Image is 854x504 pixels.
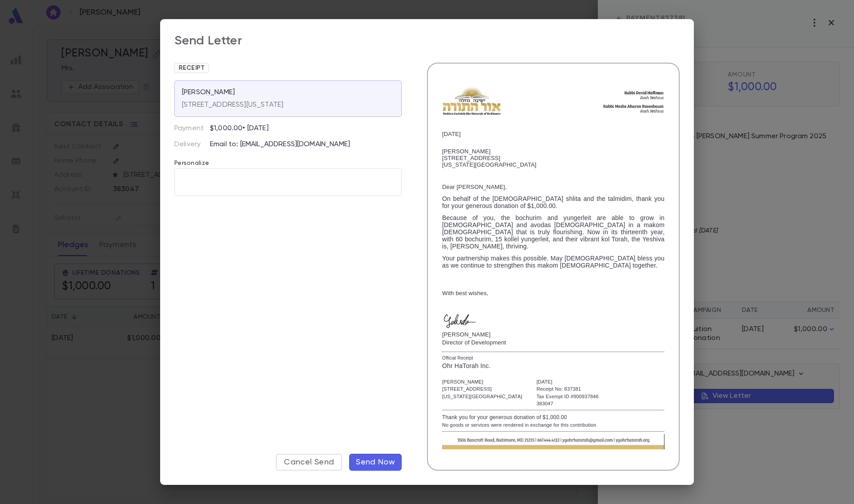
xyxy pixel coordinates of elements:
[442,214,665,250] span: Because of you, the bochurim and yungerleit are able to grow in [DEMOGRAPHIC_DATA] and avodas [DE...
[442,339,506,346] span: Director of Development
[442,378,522,386] div: [PERSON_NAME]
[442,255,665,269] span: Your partnership makes this possible. May [DEMOGRAPHIC_DATA] bless you as we continue to strength...
[442,290,488,296] span: With best wishes,
[442,385,522,393] div: [STREET_ADDRESS]
[442,331,491,338] span: [PERSON_NAME]
[442,184,507,190] span: Dear [PERSON_NAME],
[284,457,334,467] span: Cancel Send
[174,33,242,48] div: Send Letter
[182,100,283,109] p: [STREET_ADDRESS][US_STATE]
[442,355,665,361] div: Official Receipt
[174,140,210,149] p: Delivery
[442,131,461,137] span: [DATE]
[276,454,342,471] button: Cancel Send
[536,385,599,393] div: Receipt No: 837381
[442,434,665,449] img: IMG_1128.jpeg
[442,78,665,117] img: letterhead header 3.jpeg
[349,454,402,471] button: Send Now
[536,393,599,400] div: Tax Exempt ID #900937846
[442,312,477,328] img: IMG_1087.jpeg
[210,140,402,149] p: Email to: [EMAIL_ADDRESS][DOMAIN_NAME]
[442,361,665,371] div: Ohr HaTorah Inc.
[174,149,402,168] p: Personalize
[442,161,536,168] span: [US_STATE][GEOGRAPHIC_DATA]
[442,148,491,155] span: [PERSON_NAME]
[442,421,665,429] div: No goods or services were rendered in exchange for this contribution
[182,88,235,97] p: [PERSON_NAME]
[356,457,395,467] span: Send Now
[210,124,269,133] p: $1,000.00 • [DATE]
[442,393,522,400] div: [US_STATE][GEOGRAPHIC_DATA]
[442,195,665,209] span: On behalf of the [DEMOGRAPHIC_DATA] shlita and the talmidim, thank you for your generous donation...
[174,124,210,133] p: Payment
[442,155,500,161] span: [STREET_ADDRESS]
[175,64,208,72] span: Receipt
[536,378,599,386] div: [DATE]
[536,400,599,408] div: 383047
[442,413,665,421] div: Thank you for your generous donation of $1,000.00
